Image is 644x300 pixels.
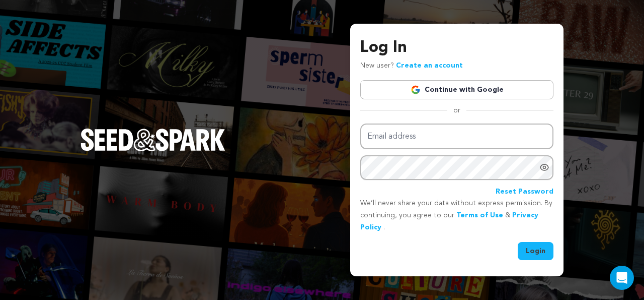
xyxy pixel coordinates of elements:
a: Privacy Policy [360,212,538,231]
a: Terms of Use [456,212,503,219]
button: Login [518,242,553,260]
img: Seed&Spark Logo [80,129,225,151]
p: New user? [360,60,463,72]
p: We’ll never share your data without express permission. By continuing, you agree to our & . [360,198,553,233]
a: Create an account [396,62,463,69]
h3: Log In [360,36,553,60]
input: Email address [360,124,553,149]
a: Reset Password [496,186,553,198]
a: Show password as plain text. Warning: this will display your password on the screen. [539,162,549,172]
a: Seed&Spark Homepage [80,129,225,171]
img: Google logo [411,85,421,95]
div: Open Intercom Messenger [610,266,634,290]
span: or [447,105,466,115]
a: Continue with Google [360,80,553,99]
